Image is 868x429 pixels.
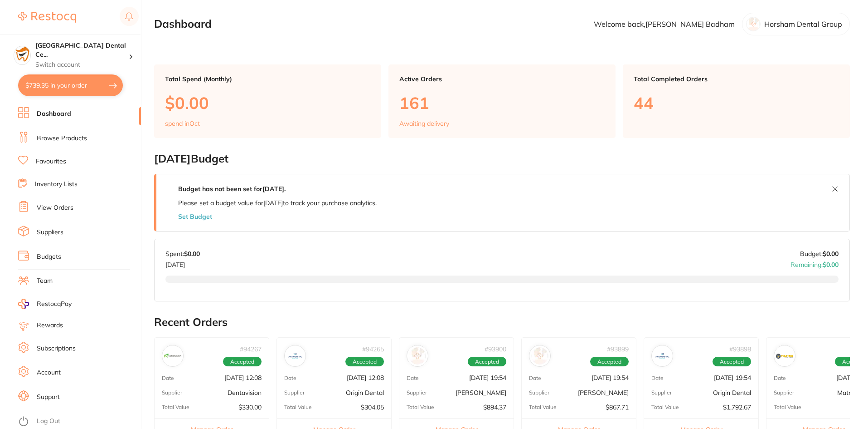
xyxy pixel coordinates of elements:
[485,345,506,353] p: # 93900
[18,299,29,309] img: RestocqPay
[37,276,53,286] a: Team
[154,153,850,165] h2: [DATE] Budget
[651,404,679,410] p: Total Value
[790,257,839,268] p: Remaining:
[37,134,87,143] a: Browse Products
[578,389,629,396] p: [PERSON_NAME]
[714,374,751,381] p: [DATE] 19:54
[37,417,60,426] a: Log Out
[37,109,71,118] a: Dashboard
[35,180,78,189] a: Inventory Lists
[284,390,305,396] p: Supplier
[178,185,286,193] strong: Budget has not been set for [DATE] .
[347,374,384,381] p: [DATE] 12:08
[165,75,370,83] p: Total Spend (Monthly)
[164,347,181,365] img: Dentavision
[14,46,30,63] img: Horsham Plaza Dental Centre
[35,41,129,59] h4: Horsham Plaza Dental Centre
[240,345,262,353] p: # 94267
[774,390,794,396] p: Supplier
[529,390,549,396] p: Supplier
[165,250,200,257] p: Spent:
[162,390,182,396] p: Supplier
[823,250,839,258] strong: $0.00
[399,75,605,83] p: Active Orders
[36,157,66,166] a: Favourites
[35,60,129,69] p: Switch account
[154,316,850,329] h2: Recent Orders
[399,120,449,127] p: Awaiting delivery
[284,375,296,381] p: Date
[764,20,842,28] p: Horsham Dental Group
[529,375,541,381] p: Date
[361,404,384,411] p: $304.05
[531,347,548,365] img: Henry Schein Halas
[37,321,63,330] a: Rewards
[346,389,384,396] p: Origin Dental
[362,345,384,353] p: # 94265
[654,347,671,365] img: Origin Dental
[345,357,384,367] span: Accepted
[592,374,629,381] p: [DATE] 19:54
[18,299,72,309] a: RestocqPay
[286,347,304,365] img: Origin Dental
[634,94,839,112] p: 44
[606,404,629,411] p: $867.71
[456,389,506,396] p: [PERSON_NAME]
[468,357,506,367] span: Accepted
[37,368,61,377] a: Account
[223,357,262,367] span: Accepted
[607,345,629,353] p: # 93899
[18,74,123,96] button: $739.35 in your order
[37,300,72,309] span: RestocqPay
[284,404,312,410] p: Total Value
[407,375,419,381] p: Date
[37,252,61,261] a: Budgets
[178,199,377,207] p: Please set a budget value for [DATE] to track your purchase analytics.
[623,64,850,138] a: Total Completed Orders44
[823,261,839,269] strong: $0.00
[407,404,434,410] p: Total Value
[529,404,557,410] p: Total Value
[590,357,629,367] span: Accepted
[388,64,616,138] a: Active Orders161Awaiting delivery
[774,375,786,381] p: Date
[37,203,73,212] a: View Orders
[651,375,664,381] p: Date
[723,404,751,411] p: $1,792.67
[238,404,262,411] p: $330.00
[409,347,426,365] img: Adam Dental
[162,404,189,410] p: Total Value
[224,374,262,381] p: [DATE] 12:08
[594,20,735,28] p: Welcome back, [PERSON_NAME] Badham
[407,390,427,396] p: Supplier
[37,393,60,402] a: Support
[154,18,212,30] h2: Dashboard
[165,94,370,112] p: $0.00
[651,390,672,396] p: Supplier
[469,374,506,381] p: [DATE] 19:54
[800,250,839,257] p: Budget:
[483,404,506,411] p: $894.37
[18,7,76,28] a: Restocq Logo
[37,344,76,353] a: Subscriptions
[18,12,76,23] img: Restocq Logo
[713,357,751,367] span: Accepted
[154,64,381,138] a: Total Spend (Monthly)$0.00spend inOct
[228,389,262,396] p: Dentavision
[184,250,200,258] strong: $0.00
[165,120,200,127] p: spend in Oct
[178,213,212,220] button: Set Budget
[18,414,138,429] button: Log Out
[37,228,63,237] a: Suppliers
[776,347,793,365] img: Matrixdental
[399,94,605,112] p: 161
[162,375,174,381] p: Date
[634,75,839,83] p: Total Completed Orders
[729,345,751,353] p: # 93898
[165,257,200,268] p: [DATE]
[774,404,801,410] p: Total Value
[713,389,751,396] p: Origin Dental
